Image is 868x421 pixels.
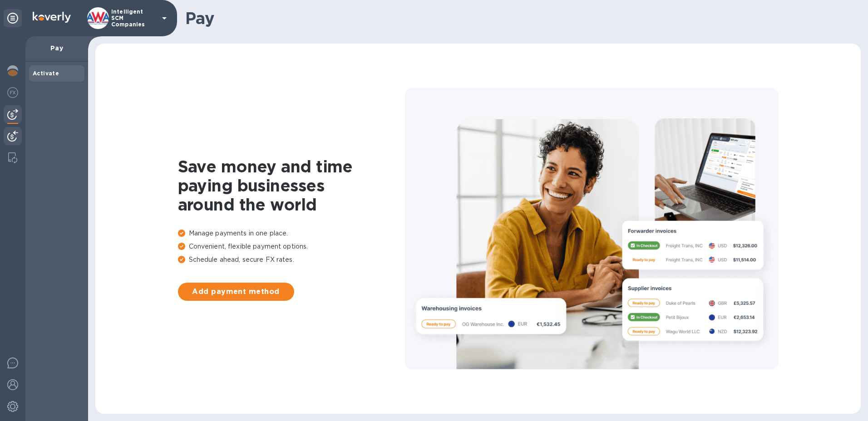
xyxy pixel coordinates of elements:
[178,229,405,238] p: Manage payments in one place.
[33,44,81,53] p: Pay
[4,9,22,27] div: Unpin categories
[178,255,405,264] p: Schedule ahead, secure FX rates.
[33,70,59,77] b: Activate
[185,9,853,28] h1: Pay
[178,283,294,301] button: Add payment method
[7,87,18,98] img: Foreign exchange
[33,12,71,23] img: Logo
[111,9,157,28] p: Intelligent SCM Companies
[185,286,287,297] span: Add payment method
[178,157,405,214] h1: Save money and time paying businesses around the world
[178,242,405,251] p: Convenient, flexible payment options.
